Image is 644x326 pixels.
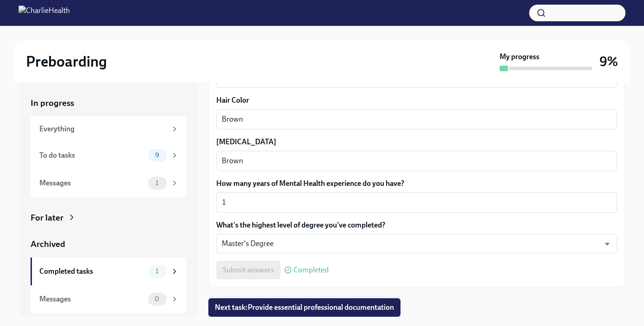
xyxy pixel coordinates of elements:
[31,141,186,169] a: To do tasks9
[31,238,186,250] a: Archived
[150,152,165,159] span: 9
[31,117,186,141] a: Everything
[31,212,63,224] div: For later
[216,178,617,189] label: How many years of Mental Health experience do you have?
[39,124,167,134] div: Everything
[26,52,107,71] h2: Preboarding
[294,266,329,274] span: Completed
[500,52,539,62] strong: My progress
[150,179,164,186] span: 1
[216,95,617,105] label: Hair Color
[39,150,144,160] div: To do tasks
[600,53,618,70] h3: 9%
[216,234,617,253] div: Master's Degree
[150,268,164,275] span: 1
[39,294,144,304] div: Messages
[39,178,144,188] div: Messages
[31,212,186,224] a: For later
[222,155,612,166] textarea: Brown
[31,258,186,285] a: Completed tasks1
[208,298,400,317] button: Next task:Provide essential professional documentation
[216,220,617,230] label: What's the highest level of degree you've completed?
[31,285,186,313] a: Messages0
[222,197,612,208] textarea: 1
[31,97,186,109] a: In progress
[222,114,612,125] textarea: Brown
[216,137,617,147] label: [MEDICAL_DATA]
[19,6,70,20] img: CharlieHealth
[215,303,394,312] span: Next task : Provide essential professional documentation
[31,169,186,197] a: Messages1
[149,295,165,302] span: 0
[39,266,144,277] div: Completed tasks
